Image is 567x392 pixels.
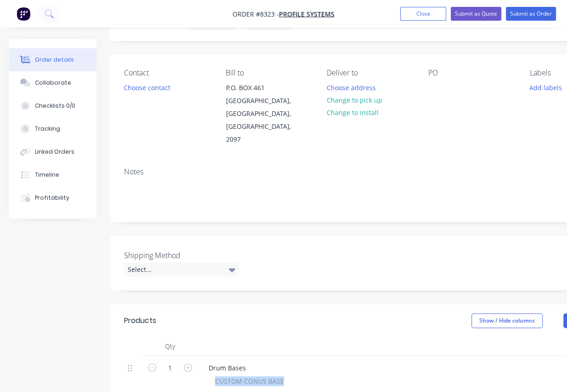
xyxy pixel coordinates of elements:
[35,102,75,110] div: Checklists 0/0
[35,56,74,64] div: Order details
[226,94,302,146] div: [GEOGRAPHIC_DATA], [GEOGRAPHIC_DATA], [GEOGRAPHIC_DATA], 2097
[226,81,302,94] div: P.O. BOX 461
[9,117,96,140] button: Tracking
[35,148,74,156] div: Linked Orders
[9,94,96,117] button: Checklists 0/0
[124,250,239,261] label: Shipping Method
[9,186,96,209] button: Profitability
[124,69,211,77] div: Contact
[279,10,335,18] a: Profile Systems
[124,315,156,326] div: Products
[322,106,383,119] button: Change to install
[215,376,284,386] span: CUSTOM CONUS BASE
[232,10,279,18] span: Order #8323 -
[9,48,96,71] button: Order details
[400,7,446,21] button: Close
[322,94,387,106] button: Change to pick up
[322,81,380,93] button: Choose address
[327,69,414,77] div: Deliver to
[119,81,176,93] button: Choose contact
[142,337,198,356] div: Qty
[9,140,96,163] button: Linked Orders
[35,79,71,87] div: Collaborate
[9,163,96,186] button: Timeline
[35,125,60,133] div: Tracking
[428,69,515,77] div: PO
[226,69,312,77] div: Bill to
[9,71,96,94] button: Collaborate
[451,7,501,21] button: Submit as Quote
[17,7,30,21] img: Factory
[35,194,69,202] div: Profitability
[471,313,543,328] button: Show / Hide columns
[201,361,253,375] div: Drum Bases
[524,81,567,93] button: Add labels
[218,81,310,146] div: P.O. BOX 461[GEOGRAPHIC_DATA], [GEOGRAPHIC_DATA], [GEOGRAPHIC_DATA], 2097
[506,7,556,21] button: Submit as Order
[35,171,59,179] div: Timeline
[124,263,239,277] div: Select...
